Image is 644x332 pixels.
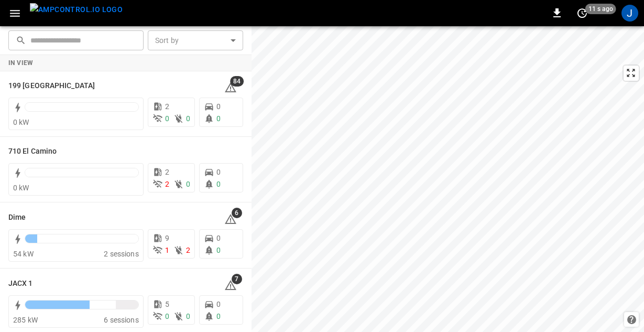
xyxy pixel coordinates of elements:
[8,59,34,67] strong: In View
[216,312,221,320] span: 0
[165,114,169,123] span: 0
[621,5,638,22] div: profile-icon
[8,80,95,92] h6: 199 Erie
[165,312,169,320] span: 0
[165,102,169,111] span: 2
[165,234,169,242] span: 9
[186,180,190,188] span: 0
[230,76,244,87] span: 84
[216,246,221,254] span: 0
[585,4,616,14] span: 11 s ago
[165,246,169,254] span: 1
[186,114,190,123] span: 0
[216,234,221,242] span: 0
[13,250,34,258] span: 54 kW
[13,316,38,324] span: 285 kW
[8,212,26,223] h6: Dime
[165,168,169,176] span: 2
[8,278,33,290] h6: JACX 1
[186,246,190,254] span: 2
[216,168,221,176] span: 0
[13,118,29,126] span: 0 kW
[165,180,169,188] span: 2
[8,146,57,157] h6: 710 El Camino
[186,312,190,320] span: 0
[232,274,242,284] span: 7
[574,5,591,22] button: set refresh interval
[104,250,139,258] span: 2 sessions
[216,180,221,188] span: 0
[13,184,29,192] span: 0 kW
[252,26,644,332] canvas: Map
[104,316,139,324] span: 6 sessions
[30,3,123,16] img: ampcontrol.io logo
[232,208,242,218] span: 6
[216,300,221,308] span: 0
[216,114,221,123] span: 0
[165,300,169,308] span: 5
[216,102,221,111] span: 0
